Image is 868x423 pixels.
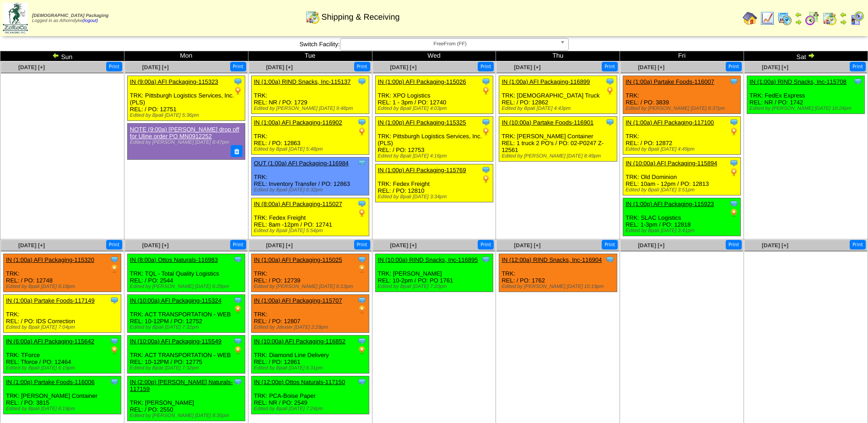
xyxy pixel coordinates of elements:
img: PO [110,264,119,273]
img: calendarcustomer.gif [850,11,864,26]
div: Edited by Bpali [DATE] 4:16pm [378,153,493,159]
img: Tooltip [233,255,243,264]
div: Edited by Bpali [DATE] 6:18pm [6,284,121,289]
img: Tooltip [110,255,119,264]
img: Tooltip [110,336,119,346]
span: [DATE] [+] [142,242,169,249]
div: Edited by [PERSON_NAME] [DATE] 6:29pm [130,284,245,289]
div: Edited by [PERSON_NAME] [DATE] 10:19pm [501,284,616,289]
a: IN (8:00a) AFI Packaging-115027 [254,201,342,207]
a: [DATE] [+] [514,64,540,70]
img: Tooltip [233,336,243,346]
td: Sat [744,51,868,61]
td: Wed [372,51,496,61]
a: IN (12:00p) Ottos Naturals-117150 [254,379,345,385]
div: Edited by Bpali [DATE] 3:51pm [625,187,740,193]
img: Tooltip [481,165,491,174]
img: calendarinout.gif [305,10,320,24]
a: [DATE] [+] [18,242,45,249]
div: Edited by Bpali [DATE] 5:48pm [254,146,369,152]
a: [DATE] [+] [638,64,664,70]
img: PO [357,346,367,355]
a: [DATE] [+] [18,64,45,70]
div: TRK: FedEx Express REL: NR / PO: 1742 [747,76,865,114]
a: IN (1:00a) AFI Packaging-115320 [6,256,94,263]
a: [DATE] [+] [638,242,664,249]
a: IN (10:00a) AFI Packaging-115549 [130,338,221,345]
div: Edited by Bpali [DATE] 6:31pm [254,365,369,371]
img: Tooltip [357,199,367,208]
div: TRK: [DEMOGRAPHIC_DATA] Truck REL: / PO: 12862 [499,76,617,114]
img: arrowright.gif [795,18,802,26]
a: IN (1:00p) Partake Foods-116006 [6,379,95,385]
a: IN (1:00p) AFI Packaging-115325 [378,119,466,126]
img: Tooltip [729,118,739,127]
div: TRK: [PERSON_NAME] Container REL: 1 truck 2 PO's / PO: 02-P0247 Z-12561 [499,117,617,162]
img: arrowright.gif [808,52,815,59]
a: IN (1:00a) Partake Foods-116007 [625,78,714,85]
img: Tooltip [110,377,119,386]
span: [DATE] [+] [266,64,293,70]
div: TRK: REL: / PO: 3839 [623,76,741,114]
img: Tooltip [233,296,243,305]
img: Tooltip [729,199,739,208]
a: IN (1:00a) AFI Packaging-115025 [254,256,342,263]
button: Print [106,240,122,249]
img: PO [605,86,615,95]
img: Tooltip [853,77,863,86]
a: IN (1:00a) RIND Snacks, Inc-115137 [254,78,351,85]
a: (logout) [82,18,98,23]
a: IN (1:00a) RIND Snacks, Inc-115708 [749,78,846,85]
a: [DATE] [+] [762,64,788,70]
a: IN (2:00p) [PERSON_NAME] Naturals-117159 [130,379,233,392]
div: TRK: Fedex Freight REL: 8am -12pm / PO: 12741 [251,198,369,236]
img: PO [729,168,739,177]
img: arrowleft.gif [840,11,847,18]
img: Tooltip [605,255,615,264]
img: Tooltip [729,77,739,86]
div: TRK: REL: / PO: 12807 [251,295,369,333]
button: Print [354,62,370,71]
div: TRK: ACT TRANSPORTATION - WEB REL: 10-12PM / PO: 12752 [127,295,245,333]
a: [DATE] [+] [390,64,416,70]
div: Edited by Bpali [DATE] 3:34pm [378,194,493,200]
img: home.gif [743,11,757,26]
img: Tooltip [605,77,615,86]
div: TRK: Pittsburgh Logistics Services, Inc. (PLS) REL: / PO: 12751 [127,76,245,121]
div: Edited by [PERSON_NAME] [DATE] 8:49pm [501,153,616,159]
img: Tooltip [357,77,367,86]
div: TRK: [PERSON_NAME] REL: / PO: 2550 [127,376,245,421]
td: Mon [124,51,248,61]
div: Edited by Bpali [DATE] 5:36pm [130,113,245,118]
div: Edited by Bpali [DATE] 7:20pm [378,284,493,289]
div: Edited by [PERSON_NAME] [DATE] 9:48pm [254,106,369,111]
img: Tooltip [357,255,367,264]
img: calendarprod.gif [777,11,792,26]
button: Print [850,62,866,71]
span: FreeFrom (FF) [344,38,556,49]
div: TRK: REL: Inventory Transfer / PO: 12863 [251,157,369,195]
div: TRK: Diamond Line Delivery REL: / PO: 12861 [251,336,369,374]
img: PO [729,208,739,217]
a: [DATE] [+] [266,242,293,249]
div: Edited by [PERSON_NAME] [DATE] 6:13pm [254,284,369,289]
a: [DATE] [+] [514,242,540,249]
div: TRK: SLAC Logistics REL: 1-3pm / PO: 12818 [623,198,741,236]
div: Edited by Bpali [DATE] 6:19pm [6,365,121,371]
span: [DEMOGRAPHIC_DATA] Packaging [32,13,108,18]
img: PO [233,346,243,355]
img: Tooltip [357,118,367,127]
img: Tooltip [729,158,739,168]
button: Print [478,62,494,71]
a: OUT (1:00a) AFI Packaging-116984 [254,160,349,167]
div: Edited by Bpali [DATE] 6:19pm [6,406,121,412]
button: Print [106,62,122,71]
a: [DATE] [+] [762,242,788,249]
button: Print [354,240,370,249]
